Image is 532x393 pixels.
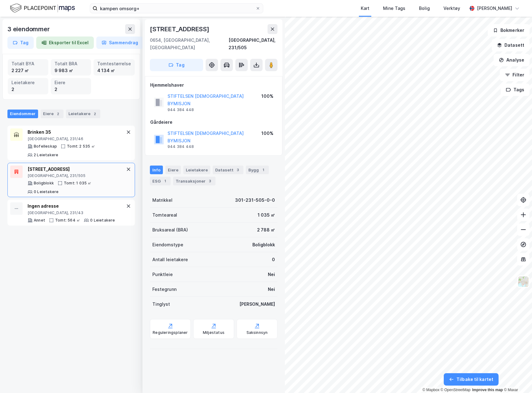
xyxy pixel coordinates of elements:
div: Ingen adresse [28,202,115,210]
div: 3 [207,178,213,184]
div: Boligblokk [252,241,275,248]
iframe: Chat Widget [501,363,532,393]
div: 2 227 ㎡ [11,67,45,74]
button: Tilbake til kartet [444,373,499,386]
div: 100% [261,130,273,137]
div: [PERSON_NAME] [239,300,275,308]
a: Mapbox [422,388,439,392]
div: Hjemmelshaver [150,81,277,89]
div: Tomt: 564 ㎡ [55,218,80,223]
div: Tomteareal [152,211,177,219]
button: Sammendrag [96,37,143,49]
button: Tags [501,84,530,96]
div: Eiere [41,110,63,118]
div: Gårdeiere [150,119,277,126]
div: Kart [361,5,369,12]
div: 2 [92,111,98,117]
div: Leietakere [183,166,210,174]
button: Tag [7,37,34,49]
div: Bofelleskap [34,144,57,149]
div: 0 Leietakere [34,189,59,194]
div: Nei [268,271,275,278]
div: Reguleringsplaner [153,330,188,335]
div: 0 [272,256,275,263]
div: Tomtestørrelse [97,60,131,67]
div: [GEOGRAPHIC_DATA], 231/505 [28,173,125,178]
div: Tinglyst [152,300,170,308]
div: Totalt BYA [11,60,45,67]
div: Antall leietakere [152,256,188,263]
div: ESG [150,177,171,185]
div: 1 [162,178,168,184]
div: Tomt: 1 035 ㎡ [64,181,92,186]
div: [STREET_ADDRESS] [28,166,125,173]
img: Z [517,276,529,287]
button: Eksporter til Excel [36,37,94,49]
div: Annet [34,218,45,223]
div: 944 384 448 [168,107,194,112]
input: Søk på adresse, matrikkel, gårdeiere, leietakere eller personer [98,4,255,13]
button: Filter [500,69,530,81]
img: logo.f888ab2527a4732fd821a326f86c7f29.svg [10,3,75,14]
div: 0654, [GEOGRAPHIC_DATA], [GEOGRAPHIC_DATA] [150,37,229,51]
div: [STREET_ADDRESS] [150,24,211,34]
div: [GEOGRAPHIC_DATA], 231/43 [28,210,115,215]
div: 2 [55,86,88,93]
button: Datasett [492,39,530,51]
div: 2 [55,111,61,117]
div: Datasett [213,166,243,174]
button: Analyse [494,54,530,66]
button: Tag [150,59,203,71]
div: Nei [268,286,275,293]
div: Festegrunn [152,286,177,293]
div: 0 Leietakere [90,218,115,223]
div: 301-231-505-0-0 [235,196,275,204]
a: OpenStreetMap [441,388,471,392]
div: 2 [11,86,45,93]
div: Eiere [165,166,181,174]
div: Bruksareal (BRA) [152,226,188,234]
div: Eiendomstype [152,241,183,248]
div: 4 134 ㎡ [97,67,131,74]
div: Eiere [55,79,88,86]
div: [GEOGRAPHIC_DATA], 231/505 [229,37,277,51]
div: Transaksjoner [173,177,216,185]
div: Verktøy [443,5,460,12]
div: [GEOGRAPHIC_DATA], 231/46 [28,136,125,141]
div: Kontrollprogram for chat [501,363,532,393]
div: 100% [261,93,273,100]
div: Miljøstatus [203,330,225,335]
div: Punktleie [152,271,173,278]
div: Totalt BRA [55,60,88,67]
button: Bokmerker [488,24,530,37]
div: Leietakere [11,79,45,86]
div: Brinken 35 [28,128,125,136]
div: 9 983 ㎡ [55,67,88,74]
div: Bygg [246,166,269,174]
div: Mine Tags [383,5,405,12]
div: Tomt: 2 535 ㎡ [67,144,95,149]
div: 1 035 ㎡ [258,211,275,219]
div: 3 [235,167,241,173]
a: Improve this map [472,388,503,392]
div: Matrikkel [152,196,172,204]
div: Info [150,166,163,174]
div: Saksinnsyn [246,330,268,335]
div: 944 384 448 [168,144,194,149]
div: 1 [260,167,266,173]
div: Leietakere [66,110,100,118]
div: 2 Leietakere [34,153,58,158]
div: Bolig [419,5,430,12]
div: [PERSON_NAME] [477,5,512,12]
div: 3 eiendommer [7,24,51,34]
div: Eiendommer [7,110,38,118]
div: Boligblokk [34,181,54,186]
div: 2 788 ㎡ [257,226,275,234]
